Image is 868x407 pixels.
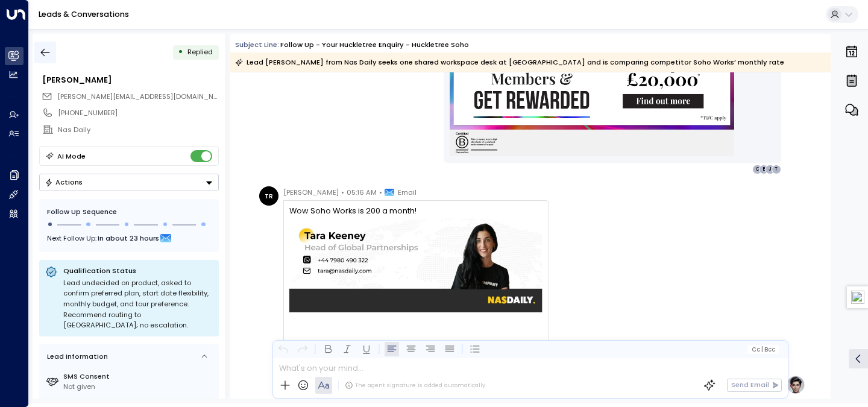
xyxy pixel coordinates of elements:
[47,232,211,245] div: Next Follow Up:
[235,56,784,68] div: Lead [PERSON_NAME] from Nas Daily seeks one shared workspace desk at [GEOGRAPHIC_DATA] and is com...
[341,186,344,198] span: •
[379,186,382,198] span: •
[759,165,769,174] div: E
[786,375,805,394] img: profile-logo.png
[45,178,83,186] div: Actions
[187,47,213,57] span: Replied
[47,207,211,217] div: Follow Up Sequence
[280,40,469,50] div: Follow up - Your Huckletree Enquiry - Huckletree Soho
[39,174,219,191] button: Actions
[63,278,213,331] div: Lead undecided on product, asked to confirm preferred plan, start date flexibility, monthly budge...
[63,266,213,276] p: Qualification Status
[398,186,417,198] span: Email
[235,40,279,49] span: Subject Line:
[276,342,291,356] button: Undo
[347,186,377,198] span: 05:16 AM
[98,232,159,245] span: In about 23 hours
[42,74,218,86] div: [PERSON_NAME]
[63,382,215,392] div: Not given
[39,174,219,191] div: Button group with a nested menu
[63,371,215,382] label: SMS Consent
[43,352,108,362] div: Lead Information
[57,92,219,102] span: tara@nasdaily.com
[283,186,339,198] span: [PERSON_NAME]
[450,39,734,156] img: https://www.huckletree.com/refer-someone
[752,165,762,174] div: C
[259,186,278,206] div: TR
[345,381,485,390] div: The agent signature is added automatically
[752,346,775,353] span: Cc Bcc
[57,150,86,162] div: AI Mode
[747,345,779,354] button: Cc|Bcc
[178,43,183,61] div: •
[772,165,781,174] div: T
[39,9,129,19] a: Leads & Conversations
[289,205,542,216] div: Wow Soho Works is 200 a month!
[289,216,542,312] img: AIorK4w_ga971jWdGtEnAUtgKNE_75ULf_pFD1lEnbx-ZzpPuhPwasMMF9QvRQkMmr7IW4ScVgb7vwpzGWG2
[58,125,218,135] div: Nas Daily
[58,108,218,118] div: [PHONE_NUMBER]
[57,92,230,101] span: [PERSON_NAME][EMAIL_ADDRESS][DOMAIN_NAME]
[765,165,775,174] div: J
[295,342,310,356] button: Redo
[761,346,763,353] span: |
